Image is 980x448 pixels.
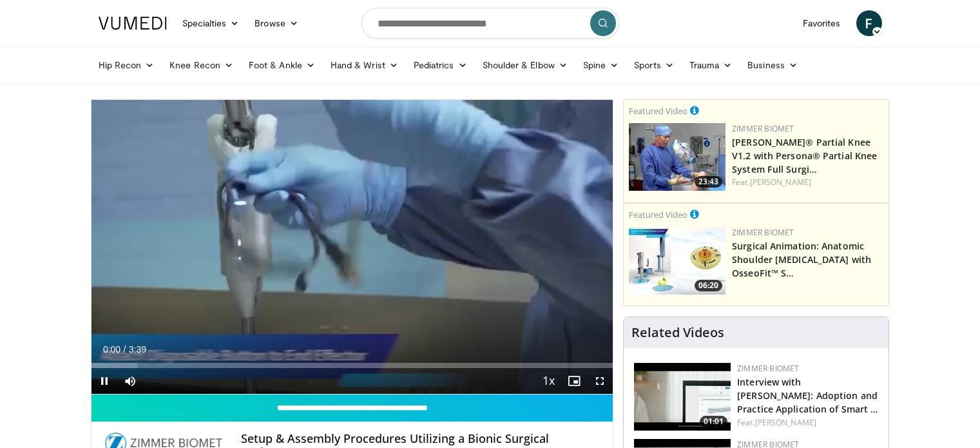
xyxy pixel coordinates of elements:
[737,376,878,415] a: Interview with [PERSON_NAME]: Adoption and Practice Application of Smart …
[535,368,561,394] button: Playback Rate
[634,363,731,431] img: 9076d05d-1948-43d5-895b-0b32d3e064e7.150x105_q85_crop-smart_upscale.jpg
[740,52,805,78] a: Business
[695,280,722,291] span: 06:20
[124,344,126,355] span: /
[732,240,871,279] a: Surgical Animation: Anatomic Shoulder [MEDICAL_DATA] with OsseoFit™ S…
[323,52,406,78] a: Hand & Wrist
[91,368,117,394] button: Pause
[634,363,731,431] a: 01:01
[732,136,877,175] a: [PERSON_NAME]® Partial Knee V1.2 with Persona® Partial Knee System Full Surgi…
[561,368,587,394] button: Enable picture-in-picture mode
[117,368,143,394] button: Mute
[91,363,613,368] div: Progress Bar
[629,123,725,191] a: 23:43
[732,123,794,134] a: Zimmer Biomet
[247,10,306,36] a: Browse
[695,176,722,188] span: 23:43
[795,10,849,36] a: Favorites
[103,344,120,355] span: 0:00
[629,209,687,220] small: Featured Video
[406,52,475,78] a: Pediatrics
[629,123,725,191] img: 99b1778f-d2b2-419a-8659-7269f4b428ba.150x105_q85_crop-smart_upscale.jpg
[91,52,162,78] a: Hip Recon
[175,10,247,36] a: Specialties
[629,227,725,295] a: 06:20
[587,368,613,394] button: Fullscreen
[682,52,740,78] a: Trauma
[737,417,878,429] div: Feat.
[241,52,323,78] a: Foot & Ankle
[629,227,725,295] img: 84e7f812-2061-4fff-86f6-cdff29f66ef4.150x105_q85_crop-smart_upscale.jpg
[575,52,626,78] a: Spine
[737,363,799,374] a: Zimmer Biomet
[129,344,146,355] span: 3:39
[162,52,241,78] a: Knee Recon
[856,10,882,36] a: F
[629,105,687,117] small: Featured Video
[626,52,682,78] a: Sports
[99,17,167,30] img: VuMedi Logo
[755,417,816,428] a: [PERSON_NAME]
[631,325,724,340] h4: Related Videos
[732,227,794,238] a: Zimmer Biomet
[732,177,883,188] div: Feat.
[475,52,575,78] a: Shoulder & Elbow
[91,100,613,394] video-js: Video Player
[750,177,811,188] a: [PERSON_NAME]
[361,8,619,39] input: Search topics, interventions
[700,416,727,427] span: 01:01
